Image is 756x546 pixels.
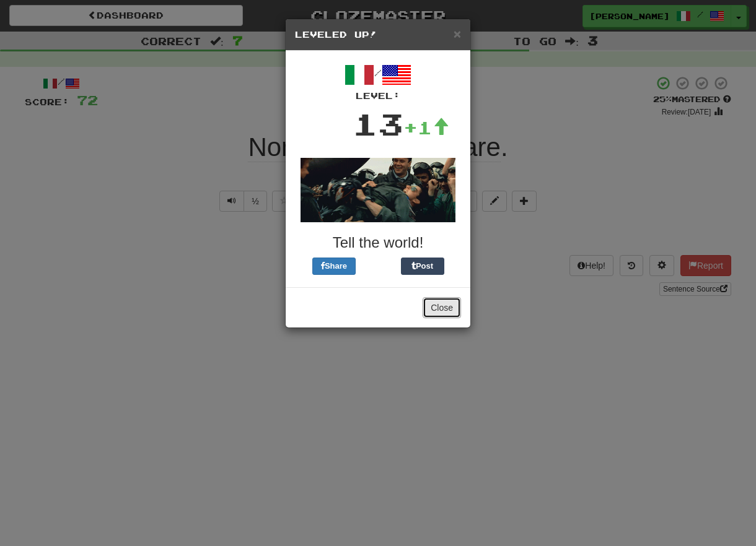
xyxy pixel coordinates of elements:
[403,115,449,140] div: +1
[454,27,461,41] span: ×
[301,158,455,222] img: topgun-769e91374289d1a7cee4bdcce2229f64f1fa97f7cbbef9a35b896cb17c9c8419.gif
[353,102,403,145] div: 13
[423,297,461,318] button: Close
[295,90,461,102] div: Level:
[454,27,461,40] button: Close
[356,258,401,275] iframe: X Post Button
[312,258,356,275] button: Share
[401,258,444,275] button: Post
[295,28,461,41] h5: Leveled Up!
[295,60,461,102] div: /
[295,235,461,251] h3: Tell the world!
